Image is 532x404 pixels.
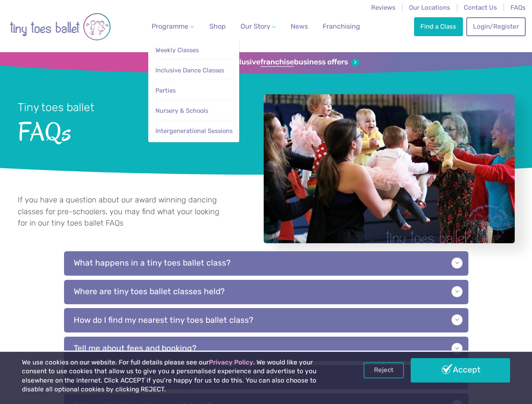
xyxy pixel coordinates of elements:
p: What happens in a tiny toes ballet class? [64,251,468,276]
a: Sign up for our exclusivefranchisebusiness offers [173,58,359,67]
span: Shop [209,22,226,30]
a: Contact Us [464,4,497,11]
a: Login/Register [466,17,525,36]
a: Parties [155,83,233,98]
p: How do I find my nearest tiny toes ballet class? [64,308,468,332]
span: Our Story [241,22,270,30]
span: Intergenerational Sessions [155,127,233,135]
p: If you have a question about our award winning dancing classes for pre-schoolers, you may find wh... [18,194,227,229]
a: Programme [148,18,197,35]
a: FAQs [511,4,526,11]
a: Intergenerational Sessions [155,123,233,139]
span: News [291,22,308,30]
a: Our Locations [409,4,450,11]
a: Find a Class [414,17,463,36]
span: Parties [155,87,176,94]
span: FAQs [18,115,241,146]
span: Weekly Classes [155,46,199,54]
a: Franchising [319,18,364,35]
span: Nursery & Schools [155,107,208,114]
a: News [287,18,311,35]
span: Franchising [323,22,360,30]
span: Programme [152,22,188,30]
a: Reject [364,362,404,378]
a: Accept [411,358,510,383]
span: Inclusive Dance Classes [155,66,224,74]
strong: franchise [260,58,294,67]
p: We use cookies on our website. For full details please see our . We would like your consent to us... [22,358,339,394]
p: Tell me about fees and booking? [64,337,468,361]
a: Privacy Policy [209,359,253,366]
a: Shop [206,18,229,35]
a: Weekly Classes [155,43,233,58]
img: tiny toes ballet [10,5,111,48]
a: Nursery & Schools [155,103,233,119]
a: Reviews [371,4,396,11]
p: Where are tiny toes ballet classes held? [64,280,468,304]
small: Tiny toes ballet [18,101,94,114]
a: Inclusive Dance Classes [155,63,233,78]
a: Our Story [237,18,279,35]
